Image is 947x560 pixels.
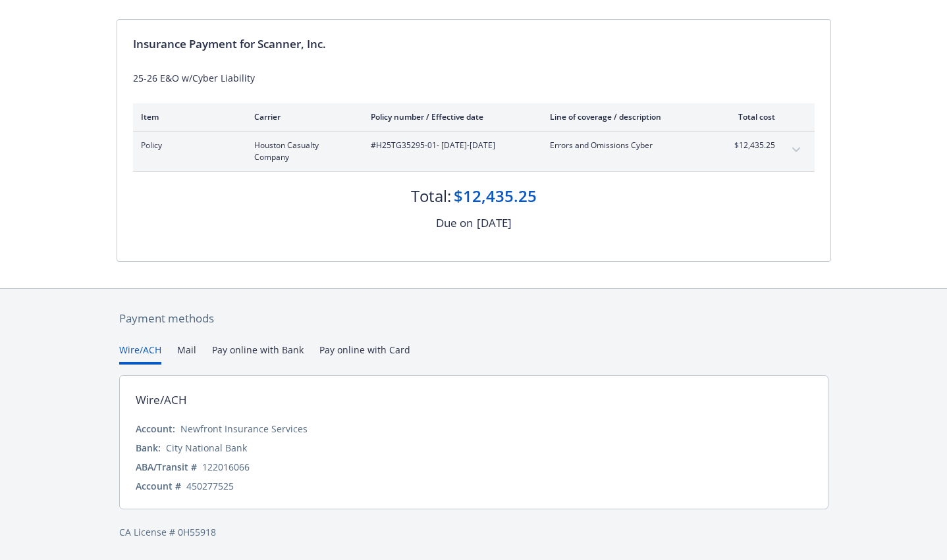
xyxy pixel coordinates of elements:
[202,460,250,474] div: 122016066
[119,343,161,365] button: Wire/ACH
[141,140,233,151] span: Policy
[133,132,815,171] div: PolicyHouston Casualty Company#H25TG35295-01- [DATE]-[DATE]Errors and Omissions Cyber$12,435.25ex...
[180,422,308,436] div: Newfront Insurance Services
[550,140,705,151] span: Errors and Omissions Cyber
[454,185,537,207] div: $12,435.25
[371,111,529,122] div: Policy number / Effective date
[436,215,473,232] div: Due on
[726,111,775,122] div: Total cost
[319,343,410,365] button: Pay online with Card
[136,479,181,493] div: Account #
[136,392,187,409] div: Wire/ACH
[726,140,775,151] span: $12,435.25
[477,215,512,232] div: [DATE]
[254,111,350,122] div: Carrier
[133,36,815,53] div: Insurance Payment for Scanner, Inc.
[136,422,175,436] div: Account:
[119,310,828,327] div: Payment methods
[119,525,828,539] div: CA License # 0H55918
[550,111,705,122] div: Line of coverage / description
[141,111,233,122] div: Item
[186,479,234,493] div: 450277525
[177,343,196,365] button: Mail
[136,441,161,455] div: Bank:
[212,343,304,365] button: Pay online with Bank
[166,441,247,455] div: City National Bank
[411,185,451,207] div: Total:
[254,140,350,163] span: Houston Casualty Company
[133,71,815,85] div: 25-26 E&O w/Cyber Liability
[371,140,529,151] span: #H25TG35295-01 - [DATE]-[DATE]
[786,140,807,161] button: expand content
[136,460,197,474] div: ABA/Transit #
